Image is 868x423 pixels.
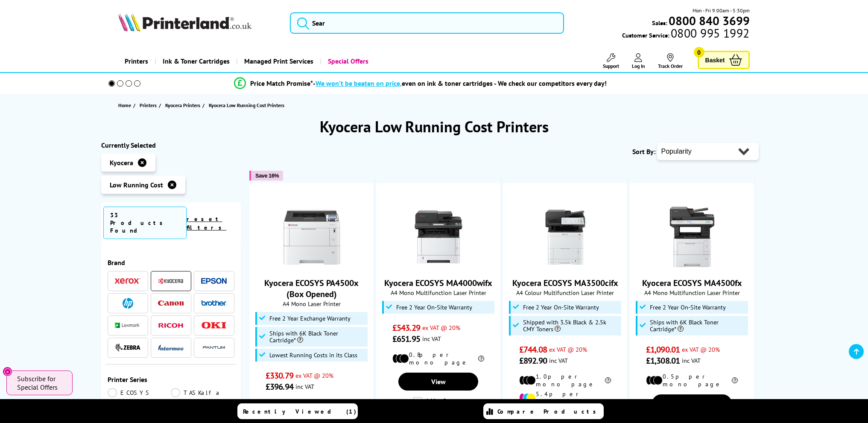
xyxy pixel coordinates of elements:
[123,298,133,309] img: HP
[320,50,375,72] a: Special Offers
[295,382,314,391] span: inc VAT
[115,278,140,284] img: Xerox
[264,277,359,300] a: Kyocera ECOSYS PA4500x (Box Opened)
[269,330,366,344] span: Ships with 6K Black Toner Cartridge*
[110,158,133,167] span: Kyocera
[392,322,420,333] span: £543.29
[519,390,611,405] li: 5.4p per colour page
[642,277,742,289] a: Kyocera ECOSYS MA4500fx
[290,12,564,34] input: Sear
[266,399,357,414] li: 0.5p per mono page
[381,289,496,297] span: A4 Mono Multifunction Laser Printer
[650,304,726,311] span: Free 2 Year On-Site Warranty
[115,320,140,331] a: Lexmark
[237,403,358,419] a: Recently Viewed (1)
[660,262,724,271] a: Kyocera ECOSYS MA4500fx
[396,304,472,311] span: Free 2 Year On-Site Warranty
[171,388,234,397] a: TASKalfa
[398,373,478,391] a: View
[118,50,155,72] a: Printers
[392,351,484,366] li: 0.8p per mono page
[254,300,369,308] span: A4 Mono Laser Printer
[201,276,227,286] a: Epson
[660,205,724,269] img: Kyocera ECOSYS MA4500fx
[187,215,226,231] a: reset filters
[165,101,202,110] a: Kyocera Printers
[115,298,140,309] a: HP
[650,319,746,333] span: Ships with 6K Black Toner Cartridge*
[667,17,750,25] a: 0800 840 3699
[201,278,227,284] img: Epson
[110,181,163,189] span: Low Running Cost
[236,50,320,72] a: Managed Print Services
[266,370,293,381] span: £330.79
[158,344,184,350] img: Intermec
[158,323,184,328] img: Ricoh
[108,258,235,267] span: Brand
[243,408,357,415] span: Recently Viewed (1)
[97,76,745,91] li: modal_Promise
[158,298,184,309] a: Canon
[163,50,230,72] span: Ink & Toner Cartridges
[118,13,251,32] img: Printerland Logo
[632,53,645,69] a: Log In
[115,343,140,352] img: Zebra
[17,374,64,391] span: Subscribe for Special Offers
[280,205,344,269] img: Kyocera ECOSYS PA4500x (Box Opened)
[103,207,187,239] span: 33 Products Found
[519,344,547,355] span: £744.08
[201,298,227,309] a: Brother
[549,345,587,353] span: ex VAT @ 20%
[280,262,344,271] a: Kyocera ECOSYS PA4500x (Box Opened)
[250,79,313,88] span: Price Match Promise*
[646,344,680,355] span: £1,090.01
[483,403,604,419] a: Compare Products
[669,29,749,37] span: 0800 995 1992
[549,356,568,365] span: inc VAT
[269,352,357,359] span: Lowest Running Costs in its Class
[512,277,618,289] a: Kyocera ECOSYS MA3500cifx
[255,172,279,179] span: Save 16%
[603,63,619,69] span: Support
[201,322,227,329] img: OKI
[533,205,597,269] img: Kyocera ECOSYS MA3500cifx
[646,355,680,366] span: £1,308.01
[682,356,701,365] span: inc VAT
[406,205,471,269] img: Kyocera ECOSYS MA4000wifx
[201,300,227,306] img: Brother
[693,6,750,15] span: Mon - Fri 9:00am - 5:30pm
[384,277,492,289] a: Kyocera ECOSYS MA4000wifx
[406,262,471,271] a: Kyocera ECOSYS MA4000wifx
[523,319,620,333] span: Shipped with 3.5k Black & 2.5k CMY Toners
[165,101,200,110] span: Kyocera Printers
[392,333,420,344] span: £651.95
[158,300,184,306] img: Canon
[422,324,460,332] span: ex VAT @ 20%
[508,289,623,297] span: A4 Colour Multifunction Laser Printer
[140,101,159,110] a: Printers
[622,29,749,39] span: Customer Service:
[3,367,12,376] button: Close
[201,342,227,353] img: Pantum
[108,388,171,397] a: ECOSYS
[155,50,236,72] a: Ink & Toner Cartridges
[140,101,157,110] span: Printers
[523,304,599,311] span: Free 2 Year On-Site Warranty
[646,373,738,388] li: 0.5p per mono page
[413,397,465,406] label: Add to Compare
[632,147,655,156] span: Sort By:
[698,51,750,69] a: Basket 0
[295,371,333,379] span: ex VAT @ 20%
[669,13,750,29] b: 0800 840 3699
[705,54,725,66] span: Basket
[108,375,235,384] span: Printer Series
[658,53,683,69] a: Track Order
[497,408,601,415] span: Compare Products
[682,345,720,353] span: ex VAT @ 20%
[115,276,140,286] a: Xerox
[694,47,704,58] span: 0
[101,141,241,149] div: Currently Selected
[115,342,140,353] a: Zebra
[118,13,279,33] a: Printerland Logo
